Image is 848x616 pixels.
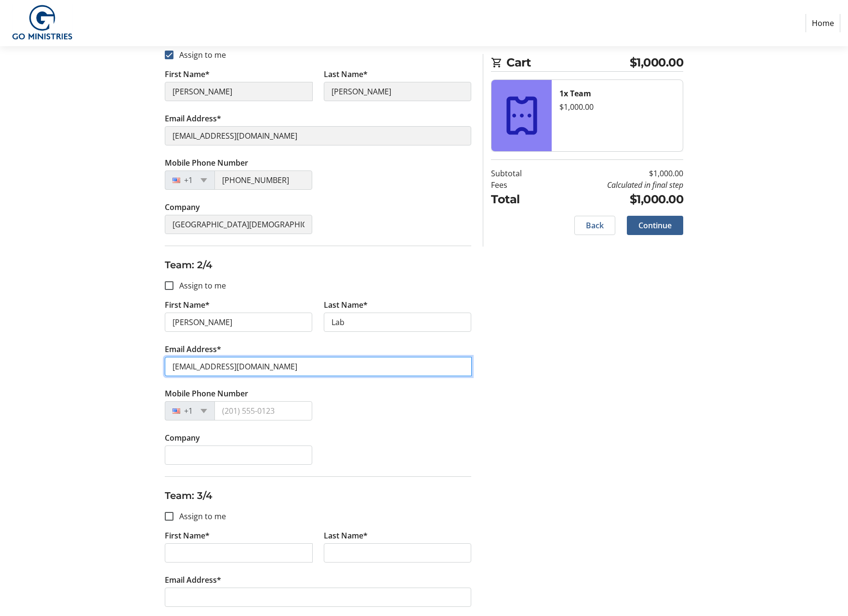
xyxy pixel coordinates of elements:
label: Email Address* [165,113,221,124]
label: Last Name* [324,530,368,541]
span: Cart [506,54,630,71]
div: $1,000.00 [559,101,675,113]
button: Back [574,216,615,235]
input: (201) 555-0123 [214,170,312,190]
strong: 1x Team [559,88,591,99]
span: $1,000.00 [630,54,684,71]
label: First Name* [165,299,210,311]
td: Calculated in final step [546,179,683,191]
img: GO Ministries, Inc's Logo [8,4,76,42]
input: (201) 555-0123 [214,401,312,420]
h3: Team: 2/4 [165,258,471,272]
span: Continue [638,220,672,231]
label: Email Address* [165,574,221,586]
label: Assign to me [173,280,226,291]
td: Subtotal [491,168,546,179]
button: Continue [627,216,683,235]
td: $1,000.00 [546,191,683,208]
label: Assign to me [173,49,226,61]
span: Back [586,220,604,231]
label: Mobile Phone Number [165,157,248,169]
td: $1,000.00 [546,168,683,179]
label: First Name* [165,530,210,541]
label: Last Name* [324,299,368,311]
td: Total [491,191,546,208]
h3: Team: 3/4 [165,488,471,503]
a: Home [806,14,840,32]
label: Assign to me [173,511,226,522]
label: First Name* [165,68,210,80]
label: Email Address* [165,343,221,355]
td: Fees [491,179,546,191]
label: Company [165,201,200,213]
label: Last Name* [324,68,368,80]
label: Mobile Phone Number [165,388,248,399]
label: Company [165,432,200,444]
